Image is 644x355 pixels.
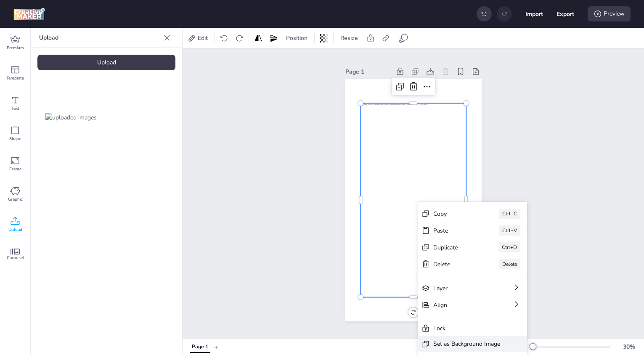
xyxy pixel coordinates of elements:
[9,135,21,142] span: Shape
[557,5,574,23] button: Export
[433,243,475,252] div: Duplicate
[433,226,475,235] div: Paste
[433,324,500,333] div: Lock
[7,45,24,51] span: Premium
[498,242,520,252] div: Ctrl+D
[214,339,218,354] button: +
[13,8,45,20] img: logo Creative Maker
[45,113,97,122] img: uploaded images
[345,67,391,76] div: Page 1
[499,225,520,236] div: Ctrl+V
[433,339,500,348] div: Set as Background Image
[7,254,24,261] span: Carousel
[39,28,160,48] p: Upload
[588,6,631,21] div: Preview
[11,105,19,112] span: Text
[8,226,22,233] span: Upload
[9,166,21,172] span: Frame
[433,301,488,310] div: Align
[619,342,639,351] div: 30 %
[433,209,475,218] div: Copy
[499,259,520,269] div: Delete
[8,196,23,203] span: Graphic
[196,34,209,42] span: Edit
[186,339,214,354] div: Tabs
[192,343,208,351] div: Page 1
[339,34,360,42] span: Resize
[37,55,175,70] div: Upload
[499,209,520,219] div: Ctrl+C
[525,5,543,23] button: Import
[433,284,488,293] div: Layer
[284,34,309,42] span: Position
[6,75,24,82] span: Template
[433,260,475,269] div: Delete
